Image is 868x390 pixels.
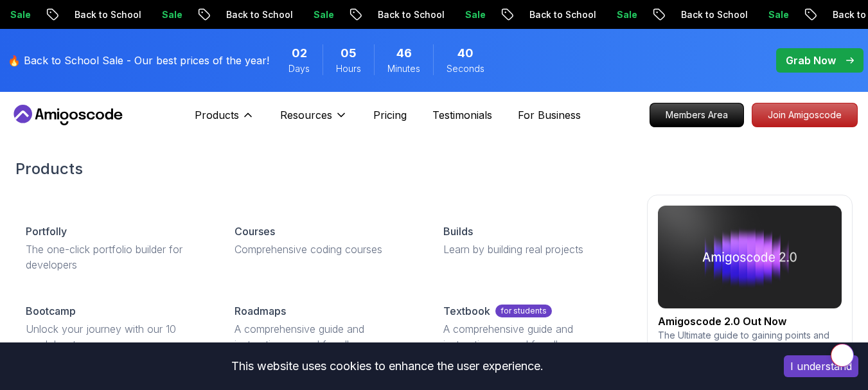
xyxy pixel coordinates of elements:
[296,8,337,21] p: Sale
[15,293,214,362] a: BootcampUnlock your journey with our 10 week bootcamp
[373,107,407,123] a: Pricing
[336,62,361,75] span: Hours
[658,329,842,355] p: The Ultimate guide to gaining points and unlocking rewards
[457,44,474,62] span: 40 Seconds
[433,213,632,267] a: BuildsLearn by building real projects
[443,242,621,257] p: Learn by building real projects
[443,321,621,352] p: A comprehensive guide and instruction manual for all courses
[195,107,254,133] button: Products
[650,103,744,127] a: Members Area
[751,8,792,21] p: Sale
[280,107,348,133] button: Resources
[664,8,751,21] p: Back to School
[224,213,423,267] a: CoursesComprehensive coding courses
[360,8,448,21] p: Back to School
[341,44,357,62] span: 5 Hours
[433,293,632,362] a: Textbookfor studentsA comprehensive guide and instruction manual for all courses
[235,303,286,319] p: Roadmaps
[235,242,412,257] p: Comprehensive coding courses
[432,107,492,123] a: Testimonials
[447,62,484,75] span: Seconds
[518,107,581,123] a: For Business
[650,103,743,127] p: Members Area
[599,8,641,21] p: Sale
[292,44,307,62] span: 2 Days
[235,224,275,239] p: Courses
[209,8,296,21] p: Back to School
[26,224,67,239] p: Portfolly
[26,321,204,352] p: Unlock your journey with our 10 week bootcamp
[26,303,76,319] p: Bootcamp
[448,8,489,21] p: Sale
[26,242,204,272] p: The one-click portfolio builder for developers
[288,62,310,75] span: Days
[235,321,412,352] p: A comprehensive guide and instruction manual for all courses
[396,44,412,62] span: 46 Minutes
[752,103,858,127] a: Join Amigoscode
[145,8,186,21] p: Sale
[280,107,332,123] p: Resources
[224,293,423,362] a: RoadmapsA comprehensive guide and instruction manual for all courses
[8,53,269,68] p: 🔥 Back to School Sale - Our best prices of the year!
[658,206,842,308] img: amigoscode 2.0
[443,224,473,239] p: Builds
[387,62,420,75] span: Minutes
[15,159,853,179] h2: Products
[752,103,857,127] p: Join Amigoscode
[495,305,552,317] p: for students
[647,195,853,381] a: amigoscode 2.0Amigoscode 2.0 Out NowThe Ultimate guide to gaining points and unlocking rewards[DATE]
[10,352,765,380] div: This website uses cookies to enhance the user experience.
[512,8,599,21] p: Back to School
[15,213,214,283] a: PortfollyThe one-click portfolio builder for developers
[57,8,145,21] p: Back to School
[658,314,842,329] h2: Amigoscode 2.0 Out Now
[786,53,836,68] p: Grab Now
[784,355,858,377] button: Accept cookies
[443,303,490,319] p: Textbook
[195,107,239,123] p: Products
